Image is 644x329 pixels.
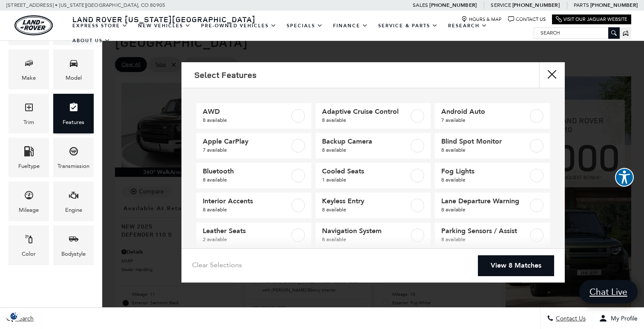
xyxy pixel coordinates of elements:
span: 8 available [441,235,528,244]
div: Engine [65,205,82,215]
span: Color [24,232,34,249]
span: 7 available [441,116,528,124]
div: Fueltype [18,162,40,171]
div: Transmission [57,162,89,171]
a: [PHONE_NUMBER] [512,2,560,9]
h2: Select Features [194,70,256,80]
a: Navigation System8 available [316,222,431,248]
span: 8 available [441,205,528,214]
a: [PHONE_NUMBER] [429,2,477,9]
a: About Us [67,33,115,48]
span: Features [69,100,79,118]
span: Fog Lights [441,167,528,176]
div: Color [22,249,36,259]
span: Transmission [69,144,79,162]
span: Engine [69,188,79,205]
a: [STREET_ADDRESS] • [US_STATE][GEOGRAPHIC_DATA], CO 80905 [6,2,165,8]
a: Backup Camera8 available [316,133,431,159]
span: Bodystyle [69,232,79,249]
div: FeaturesFeatures [53,94,94,133]
a: Service & Parts [373,18,443,33]
span: Backup Camera [322,137,409,146]
a: Hours & Map [461,16,502,23]
span: Blind Spot Monitor [441,137,528,146]
span: 8 available [322,146,409,154]
div: ColorColor [9,225,49,265]
span: 8 available [203,176,290,184]
a: Chat Live [579,280,638,303]
a: Adaptive Cruise Control8 available [316,103,431,129]
span: Leather Seats [203,227,290,235]
span: Apple CarPlay [203,137,290,146]
div: ModelModel [53,49,94,89]
div: MakeMake [9,49,49,89]
span: 8 available [322,235,409,244]
span: Contact Us [554,315,586,322]
span: Sales [413,2,428,8]
div: Model [66,73,82,83]
span: 8 available [441,146,528,154]
section: Click to Open Cookie Consent Modal [4,312,24,320]
span: Interior Accents [203,197,290,205]
div: Trim [23,118,34,127]
span: 8 available [322,116,409,124]
span: 8 available [203,205,290,214]
div: FueltypeFueltype [9,138,49,177]
button: Explore your accessibility options [615,168,634,187]
span: Bluetooth [203,167,290,176]
span: Lane Departure Warning [441,197,528,205]
a: Parking Sensors / Assist8 available [435,222,550,248]
a: Visit Our Jaguar Website [556,16,627,23]
div: BodystyleBodystyle [53,225,94,265]
button: close [539,62,565,88]
span: Model [69,56,79,73]
div: MileageMileage [9,182,49,221]
a: View 8 Matches [478,255,554,276]
img: Opt-Out Icon [4,312,24,320]
a: Lane Departure Warning8 available [435,193,550,218]
span: Android Auto [441,107,528,116]
div: TransmissionTransmission [53,138,94,177]
span: 8 available [203,116,290,124]
span: Parking Sensors / Assist [441,227,528,235]
span: AWD [203,107,290,116]
a: Apple CarPlay7 available [196,133,311,159]
div: TrimTrim [9,94,49,133]
span: Adaptive Cruise Control [322,107,409,116]
a: land-rover [14,15,53,35]
span: Land Rover [US_STATE][GEOGRAPHIC_DATA] [72,14,256,24]
span: My Profile [607,315,638,322]
img: Land Rover [14,15,53,35]
aside: Accessibility Help Desk [615,168,634,188]
a: Clear Selections [192,261,242,271]
nav: Main Navigation [67,18,534,48]
a: [PHONE_NUMBER] [590,2,638,9]
a: EXPRESS STORE [67,18,133,33]
button: Open user profile menu [592,308,644,329]
a: Contact Us [508,16,546,23]
span: Navigation System [322,227,409,235]
a: Finance [328,18,373,33]
a: Blind Spot Monitor8 available [435,133,550,159]
a: New Vehicles [133,18,196,33]
a: Leather Seats2 available [196,222,311,248]
span: 8 available [441,176,528,184]
div: EngineEngine [53,182,94,221]
a: Interior Accents8 available [196,193,311,218]
div: Mileage [19,205,39,215]
a: Specials [282,18,328,33]
a: Land Rover [US_STATE][GEOGRAPHIC_DATA] [67,14,261,24]
span: Trim [24,100,34,118]
span: Chat Live [585,286,632,297]
span: Mileage [24,188,34,205]
a: AWD8 available [196,103,311,129]
a: Research [443,18,492,33]
input: Search [534,28,619,38]
span: Make [24,56,34,73]
span: Parts [574,2,589,8]
span: Service [491,2,511,8]
a: Cooled Seats1 available [316,163,431,188]
div: Features [63,118,84,127]
span: Keyless Entry [322,197,409,205]
div: Bodystyle [61,249,86,259]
